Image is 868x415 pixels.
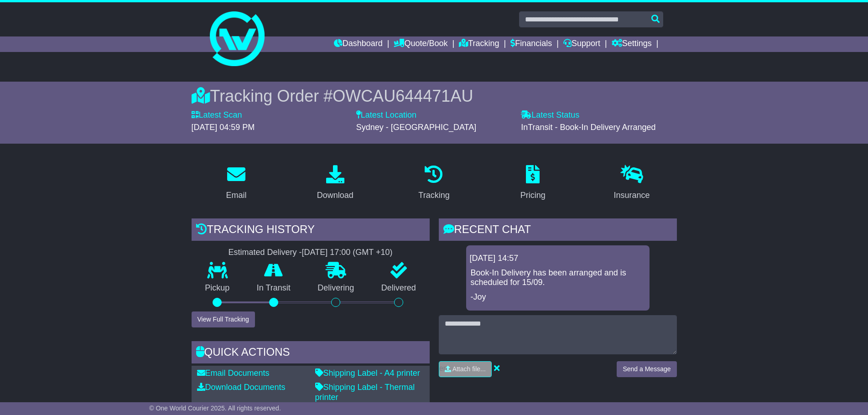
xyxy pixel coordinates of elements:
[510,36,552,52] a: Financials
[368,283,430,293] p: Delivered
[333,87,473,105] span: OWCAU644471AU
[149,405,281,412] span: © One World Courier 2025. All rights reserved.
[471,292,645,302] p: -Joy
[520,189,546,202] div: Pricing
[612,36,652,52] a: Settings
[243,283,304,293] p: In Transit
[614,189,650,202] div: Insurance
[563,36,600,52] a: Support
[334,36,383,52] a: Dashboard
[471,268,645,288] p: Book-In Delivery has been arranged and is scheduled for 15/09.
[302,248,393,258] div: [DATE] 17:00 (GMT +10)
[521,123,655,132] span: InTransit - Book-In Delivery Arranged
[192,110,242,120] label: Latest Scan
[356,123,476,132] span: Sydney - [GEOGRAPHIC_DATA]
[617,361,676,377] button: Send a Message
[192,123,255,132] span: [DATE] 04:59 PM
[304,283,368,293] p: Delivering
[470,254,646,264] div: [DATE] 14:57
[315,383,415,402] a: Shipping Label - Thermal printer
[521,110,579,120] label: Latest Status
[412,162,455,205] a: Tracking
[315,368,420,378] a: Shipping Label - A4 printer
[192,341,430,366] div: Quick Actions
[197,383,286,392] a: Download Documents
[515,162,551,205] a: Pricing
[192,218,430,243] div: Tracking history
[317,189,353,202] div: Download
[192,311,255,327] button: View Full Tracking
[459,36,499,52] a: Tracking
[394,36,447,52] a: Quote/Book
[356,110,416,120] label: Latest Location
[220,162,252,205] a: Email
[192,248,430,258] div: Estimated Delivery -
[311,162,359,205] a: Download
[192,283,244,293] p: Pickup
[197,368,270,378] a: Email Documents
[418,189,449,202] div: Tracking
[226,189,246,202] div: Email
[439,218,677,243] div: RECENT CHAT
[192,86,677,106] div: Tracking Order #
[608,162,656,205] a: Insurance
